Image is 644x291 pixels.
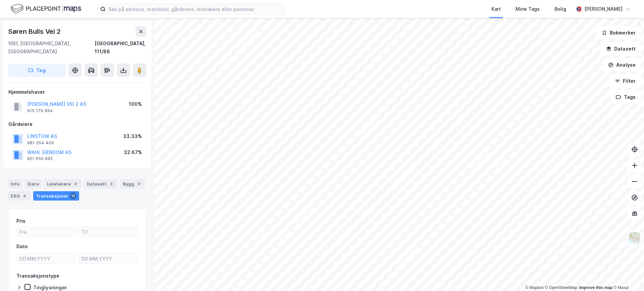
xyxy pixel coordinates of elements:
[579,285,612,290] a: Improve this map
[79,227,138,237] input: Til
[628,231,641,244] img: Z
[8,88,146,96] div: Hjemmelshaver
[108,180,115,187] div: 3
[545,285,578,290] a: OpenStreetMap
[8,120,146,128] div: Gårdeiere
[33,191,79,201] div: Transaksjoner
[491,5,501,13] div: Kart
[72,180,79,187] div: 3
[129,100,142,108] div: 100%
[525,285,544,290] a: Mapbox
[17,227,75,237] input: Fra
[16,217,25,225] div: Pris
[609,74,641,88] button: Filter
[25,179,42,189] div: Eiere
[584,5,623,13] div: [PERSON_NAME]
[95,40,146,56] div: [GEOGRAPHIC_DATA], 111/88
[8,40,95,56] div: 1051, [GEOGRAPHIC_DATA], [GEOGRAPHIC_DATA]
[21,193,28,199] div: 4
[17,253,75,264] input: DD.MM.YYYY
[136,180,142,187] div: 3
[123,132,142,140] div: 33.33%
[8,64,66,77] button: Tag
[610,90,641,104] button: Tags
[70,193,76,199] div: 13
[11,3,81,15] img: logo.f888ab2527a4732fd821a326f86c7f29.svg
[84,179,117,189] div: Datasett
[124,148,142,156] div: 32.67%
[516,5,540,13] div: Mine Tags
[602,58,641,72] button: Analyse
[8,179,22,189] div: Info
[27,156,53,161] div: 821 650 992
[27,140,54,146] div: 981 354 400
[596,26,641,40] button: Bokmerker
[106,4,285,14] input: Søk på adresse, matrikkel, gårdeiere, leietakere eller personer
[610,259,644,291] div: Kontrollprogram for chat
[610,259,644,291] iframe: Chat Widget
[79,253,138,264] input: DD.MM.YYYY
[600,42,641,56] button: Datasett
[33,284,67,291] div: Tinglysninger
[8,26,62,37] div: Søren Bulls Vei 2
[8,191,31,201] div: ESG
[120,179,145,189] div: Bygg
[44,179,82,189] div: Leietakere
[27,108,53,114] div: 915 179 894
[16,272,59,280] div: Transaksjonstype
[16,242,28,250] div: Dato
[554,5,566,13] div: Bolig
